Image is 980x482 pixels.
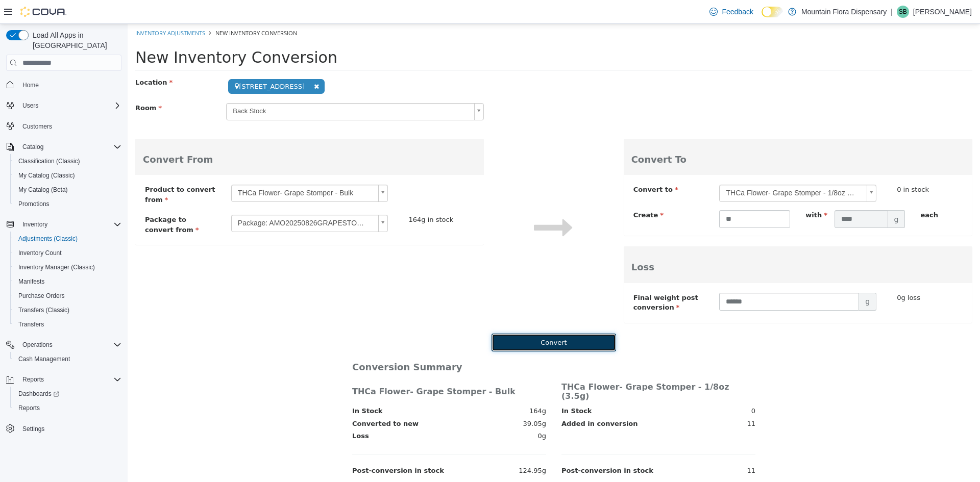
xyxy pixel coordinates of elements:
[15,131,349,141] h3: Convert From
[14,304,73,316] a: Transfers (Classic)
[2,217,126,232] button: Inventory
[18,235,78,243] span: Adjustments (Classic)
[22,143,43,151] span: Catalog
[14,169,121,182] span: My Catalog (Classic)
[624,382,628,392] span: 0
[14,318,48,331] a: Transfers
[18,171,75,180] span: My Catalog (Classic)
[364,310,488,327] button: Convert
[14,261,121,273] span: Inventory Manager (Classic)
[2,372,126,387] button: Reports
[14,198,54,210] a: Promotions
[8,24,210,42] span: New Inventory Conversion
[18,200,50,208] span: Promotions
[225,338,419,348] h3: Conversion Summary
[391,442,419,452] span: 124.95g
[18,99,121,112] span: Users
[722,7,753,17] span: Feedback
[18,218,52,231] button: Inventory
[225,407,241,417] label: Loss
[10,303,126,317] button: Transfers (Classic)
[678,187,700,195] span: with
[22,81,39,89] span: Home
[14,233,121,245] span: Adjustments (Classic)
[2,119,126,134] button: Customers
[10,232,126,246] button: Adjustments (Classic)
[22,375,44,384] span: Reports
[10,401,126,415] button: Reports
[14,184,72,196] a: My Catalog (Beta)
[225,395,291,405] label: Converted to new
[2,140,126,154] button: Catalog
[18,373,121,386] span: Reports
[762,17,762,18] span: Dark Mode
[29,30,121,50] span: Load All Apps in [GEOGRAPHIC_DATA]
[14,388,63,400] a: Dashboards
[14,402,121,414] span: Reports
[225,363,419,372] h4: THCa Flower- Grape Stomper - Bulk
[14,290,69,302] a: Purchase Orders
[18,339,57,351] button: Operations
[10,387,126,401] a: Dashboards
[504,131,837,141] h3: Convert To
[281,191,341,201] div: 164g in stock
[14,198,121,210] span: Promotions
[14,247,121,259] span: Inventory Count
[18,78,121,91] span: Home
[18,120,56,133] a: Customers
[10,168,126,183] button: My Catalog (Classic)
[801,6,887,18] p: Mountain Flora Dispensary
[14,290,121,302] span: Purchase Orders
[18,218,121,231] span: Inventory
[10,246,126,260] button: Inventory Count
[619,395,628,405] span: 11
[8,5,78,13] a: Inventory Adjustments
[18,79,43,91] a: Home
[14,184,121,196] span: My Catalog (Beta)
[506,162,551,169] span: Convert to
[10,352,126,366] button: Cash Management
[14,353,74,365] a: Cash Management
[104,191,261,208] a: Package: AMO20250826GRAPESTOMPER
[18,355,70,363] span: Cash Management
[2,338,126,352] button: Operations
[18,263,95,271] span: Inventory Manager (Classic)
[22,220,47,229] span: Inventory
[891,6,893,18] p: |
[764,269,835,279] div: 0g loss
[18,99,42,112] button: Users
[592,161,735,177] span: THCa Flower- Grape Stomper - 1/8oz (3.5g)
[506,270,571,288] span: Final weight post conversion
[18,249,62,257] span: Inventory Count
[17,162,87,180] span: Product to convert from
[18,404,40,412] span: Reports
[18,141,47,153] button: Catalog
[14,155,121,167] span: Classification (Classic)
[10,317,126,332] button: Transfers
[20,7,66,17] img: Cova
[104,161,261,178] a: THCa Flower- Grape Stomper - Bulk
[14,261,99,273] a: Inventory Manager (Classic)
[762,7,783,17] input: Dark Mode
[17,192,71,210] span: Package to convert from
[14,155,84,167] a: Classification (Classic)
[10,260,126,274] button: Inventory Manager (Classic)
[18,306,69,314] span: Transfers (Classic)
[2,77,126,92] button: Home
[18,320,44,328] span: Transfers
[14,388,121,400] span: Dashboards
[18,373,48,386] button: Reports
[434,442,526,452] label: Post-conversion in stock
[8,80,34,88] span: Room
[8,55,45,62] span: Location
[434,359,628,376] h4: THCa Flower- Grape Stomper - 1/8oz (3.5g)
[705,2,757,22] a: Feedback
[402,382,419,392] span: 164g
[14,275,121,288] span: Manifests
[6,73,121,463] nav: Complex example
[10,289,126,303] button: Purchase Orders
[761,186,778,204] span: g
[14,169,79,182] a: My Catalog (Classic)
[14,275,48,288] a: Manifests
[99,79,356,96] a: Back Stock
